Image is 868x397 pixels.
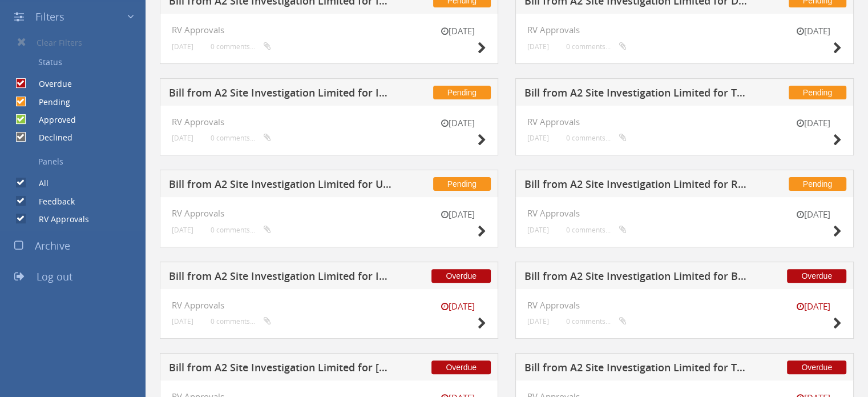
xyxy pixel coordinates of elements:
label: Feedback [27,196,75,207]
h4: RV Approvals [527,25,842,35]
small: 0 comments... [566,226,627,234]
h5: Bill from A2 Site Investigation Limited for TS Site Investigation Ltd [524,87,749,102]
h5: Bill from A2 Site Investigation Limited for TS Site Investigation Ltd [524,362,749,376]
a: Panels [9,152,146,171]
small: 0 comments... [566,134,627,142]
h4: RV Approvals [527,300,842,310]
label: Overdue [27,78,72,90]
span: Pending [789,86,846,99]
h4: RV Approvals [172,300,486,310]
small: 0 comments... [566,42,627,51]
small: [DATE] [172,317,193,326]
label: Approved [27,114,76,126]
span: Pending [433,86,491,99]
small: [DATE] [527,226,549,234]
small: [DATE] [429,117,486,129]
small: [DATE] [172,134,193,142]
label: Declined [27,132,72,143]
h5: Bill from A2 Site Investigation Limited for I2 Analytical Ltd [169,271,393,285]
span: Overdue [787,269,846,283]
span: Filters [35,10,64,23]
label: Pending [27,97,70,108]
small: [DATE] [527,134,549,142]
h5: Bill from A2 Site Investigation Limited for BH Drilling Supplies [524,271,749,285]
span: Overdue [431,360,491,374]
label: RV Approvals [27,214,89,225]
h5: Bill from A2 Site Investigation Limited for RMS UXO Ltd [524,179,749,193]
small: 0 comments... [211,134,271,142]
small: 0 comments... [566,317,627,326]
h4: RV Approvals [527,117,842,127]
a: Clear Filters [9,32,146,53]
span: Overdue [431,269,491,283]
h4: RV Approvals [172,208,486,218]
h4: RV Approvals [527,208,842,218]
label: All [27,178,49,189]
small: 0 comments... [211,42,271,51]
small: [DATE] [785,208,842,220]
small: [DATE] [429,25,486,37]
span: Log out [37,270,72,283]
small: [DATE] [785,25,842,37]
small: [DATE] [429,208,486,220]
small: [DATE] [172,42,193,51]
h4: RV Approvals [172,25,486,35]
small: [DATE] [785,117,842,129]
a: Status [9,53,146,72]
small: [DATE] [785,300,842,312]
small: [DATE] [527,42,549,51]
h5: Bill from A2 Site Investigation Limited for Utility Site Search [169,179,393,193]
span: Pending [789,177,846,191]
small: 0 comments... [211,317,271,326]
span: Archive [35,239,70,252]
span: Pending [433,177,491,191]
h5: Bill from A2 Site Investigation Limited for I2 Analytical Ltd [169,87,393,102]
h4: RV Approvals [172,117,486,127]
h5: Bill from A2 Site Investigation Limited for [PERSON_NAME] [169,362,393,376]
small: [DATE] [429,300,486,312]
small: 0 comments... [211,226,271,234]
small: [DATE] [527,317,549,326]
small: [DATE] [172,226,193,234]
span: Overdue [787,360,846,374]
